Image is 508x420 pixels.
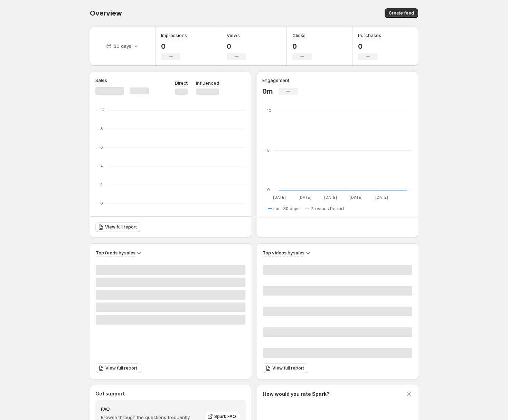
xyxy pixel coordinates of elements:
a: View full report [96,363,141,373]
p: 0 [161,42,187,50]
text: 6 [100,145,103,150]
span: View full report [105,224,137,230]
h4: FAQ [101,405,200,412]
a: View full report [263,363,308,373]
h3: Get support [95,390,125,397]
span: Previous Period [311,206,344,212]
span: Overview [90,9,122,17]
p: 0m [262,87,273,95]
text: [DATE] [375,195,388,200]
h3: Sales [95,77,107,84]
text: [DATE] [324,195,337,200]
h3: Views [227,32,240,39]
text: [DATE] [273,195,286,200]
p: 0 [292,42,312,50]
p: 30 days [114,43,131,49]
h3: How would you rate Spark? [263,391,330,398]
h3: Purchases [358,32,381,39]
p: 0 [227,42,246,50]
text: 5 [267,148,270,153]
span: Create feed [389,10,414,16]
text: [DATE] [350,195,363,200]
text: 0 [267,187,270,192]
h3: Top videos by sales [263,249,304,256]
span: View full report [105,365,137,371]
text: 2 [100,182,103,187]
p: Influenced [196,80,219,86]
span: View full report [272,365,304,371]
a: View full report [95,222,141,232]
text: 10 [267,108,271,113]
span: Last 30 days [273,206,300,212]
h3: Impressions [161,32,187,39]
h3: Clicks [292,32,305,39]
span: Spark FAQ [214,414,236,419]
text: [DATE] [299,195,311,200]
p: 0 [358,42,381,50]
text: 4 [100,164,103,168]
h3: Engagement [262,77,289,84]
h3: Top feeds by sales [96,249,135,256]
button: Create feed [385,8,418,18]
text: 0 [100,201,103,206]
text: 10 [100,108,104,112]
text: 8 [100,126,103,131]
p: Direct [175,80,188,86]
